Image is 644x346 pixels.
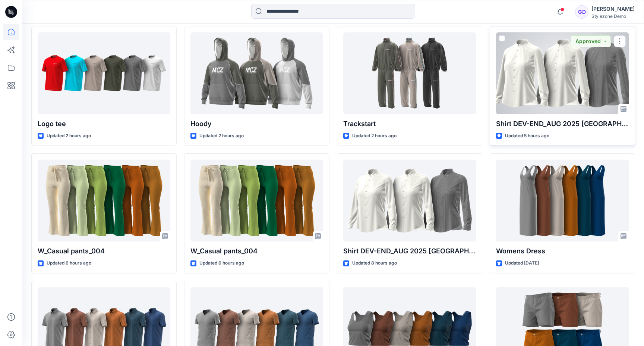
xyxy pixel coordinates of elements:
p: W_Casual pants_004 [190,246,323,256]
p: Updated 6 hours ago [47,259,91,267]
p: Shirt DEV-END_AUG 2025 [GEOGRAPHIC_DATA] [343,246,476,256]
a: Trackstart [343,32,476,114]
p: Updated 2 hours ago [352,132,397,140]
p: Shirt DEV-END_AUG 2025 [GEOGRAPHIC_DATA] [496,119,629,129]
div: GD [575,5,588,19]
a: Shirt DEV-END_AUG 2025 Segev [496,32,629,114]
div: [PERSON_NAME] [591,4,635,13]
p: Updated [DATE] [505,259,539,267]
p: Hoody [190,119,323,129]
p: Updated 2 hours ago [47,132,91,140]
a: W_Casual pants_004 [38,160,170,241]
a: Logo tee [38,32,170,114]
div: Stylezone Demo [591,13,635,19]
p: Logo tee [38,119,170,129]
a: Womens Dress [496,160,629,241]
a: W_Casual pants_004 [190,160,323,241]
p: Updated 5 hours ago [505,132,549,140]
a: Shirt DEV-END_AUG 2025 Segev [343,160,476,241]
p: W_Casual pants_004 [38,246,170,256]
p: Updated 6 hours ago [199,259,244,267]
p: Womens Dress [496,246,629,256]
p: Updated 2 hours ago [199,132,244,140]
a: Hoody [190,32,323,114]
p: Updated 8 hours ago [352,259,397,267]
p: Trackstart [343,119,476,129]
